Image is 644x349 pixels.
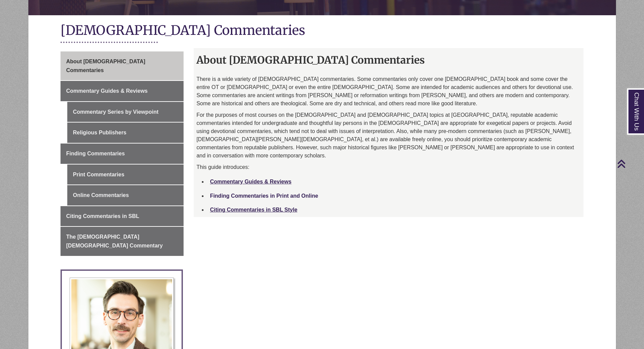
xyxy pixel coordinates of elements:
a: The [DEMOGRAPHIC_DATA] [DEMOGRAPHIC_DATA] Commentary [61,227,184,256]
span: Finding Commentaries [66,151,125,156]
a: Commentary Series by Viewpoint [67,102,184,122]
div: Guide Page Menu [61,51,184,256]
p: There is a wide variety of [DEMOGRAPHIC_DATA] commentaries. Some commentaries only cover one [DEM... [196,75,581,108]
a: About [DEMOGRAPHIC_DATA] Commentaries [61,51,184,80]
h1: [DEMOGRAPHIC_DATA] Commentaries [61,22,584,40]
a: Finding Commentaries [61,144,184,164]
p: This guide introduces: [196,163,581,171]
span: About [DEMOGRAPHIC_DATA] Commentaries [66,59,145,73]
span: Citing Commentaries in SBL [66,213,139,219]
span: Commentary Guides & Reviews [66,88,148,94]
a: Print Commentaries [67,165,184,185]
p: For the purposes of most courses on the [DEMOGRAPHIC_DATA] and [DEMOGRAPHIC_DATA] topics at [GEOG... [196,111,581,160]
a: Citing Commentaries in SBL Style [210,207,297,213]
a: Commentary Guides & Reviews [61,81,184,101]
a: Back to Top [617,159,642,168]
a: Religious Publishers [67,123,184,143]
a: Commentary Guides & Reviews [210,179,291,184]
h2: About [DEMOGRAPHIC_DATA] Commentaries [194,51,583,68]
a: Finding Commentaries in Print and Online [210,193,318,199]
a: Citing Commentaries in SBL [61,206,184,226]
a: Online Commentaries [67,185,184,205]
span: The [DEMOGRAPHIC_DATA] [DEMOGRAPHIC_DATA] Commentary [66,234,163,248]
